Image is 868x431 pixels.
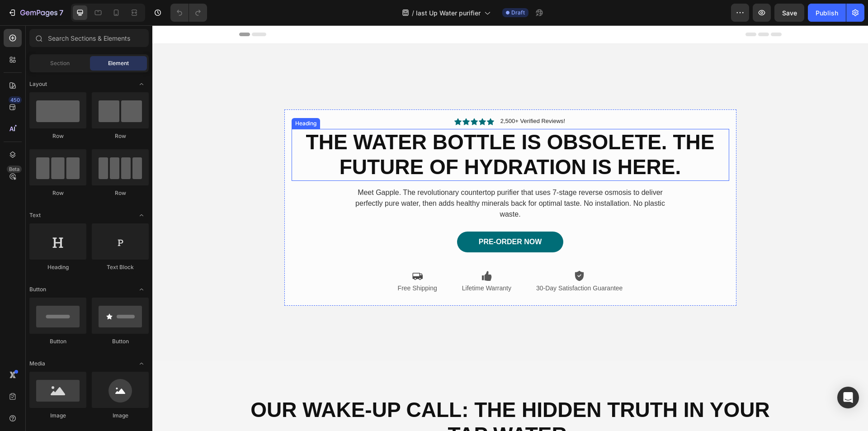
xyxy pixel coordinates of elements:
[29,132,86,140] div: Row
[108,59,129,67] span: Element
[326,211,390,222] p: PRE-ORDER NOW
[92,263,149,271] div: Text Block
[305,206,411,227] a: PRE-ORDER NOW
[416,8,481,18] span: last Up Water purifier
[384,259,470,267] p: 30-Day Satisfaction Guarantee
[134,356,149,371] span: Toggle open
[139,104,577,155] h2: The Water Bottle is Obsolete. The Future of Hydration is Here.
[808,4,846,22] button: Publish
[816,8,838,18] div: Publish
[29,80,47,88] span: Layout
[511,9,525,17] span: Draft
[92,132,149,140] div: Row
[245,259,285,267] p: Free Shipping
[141,94,166,102] div: Heading
[92,189,149,197] div: Row
[29,263,86,271] div: Heading
[774,4,804,22] button: Save
[134,282,149,297] span: Toggle open
[4,4,67,22] button: 7
[59,7,63,18] p: 7
[29,211,41,219] span: Text
[29,29,149,47] input: Search Sections & Elements
[837,387,859,408] div: Open Intercom Messenger
[310,259,359,267] p: Lifetime Warranty
[412,8,414,18] span: /
[29,412,86,420] div: Image
[782,9,797,17] span: Save
[134,77,149,91] span: Toggle open
[152,25,868,431] iframe: Design area
[7,166,22,173] div: Beta
[29,285,46,294] span: Button
[9,96,22,104] div: 450
[92,412,149,420] div: Image
[87,371,629,423] h2: Our Wake-Up Call: The Hidden Truth in Your Tap Water.
[348,92,413,100] p: 2,500+ Verified Reviews!
[29,360,45,368] span: Media
[29,337,86,346] div: Button
[29,189,86,197] div: Row
[92,337,149,346] div: Button
[134,208,149,223] span: Toggle open
[170,4,207,22] div: Undo/Redo
[196,162,520,194] p: Meet Gapple. The revolutionary countertop purifier that uses 7-stage reverse osmosis to deliver p...
[50,59,70,67] span: Section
